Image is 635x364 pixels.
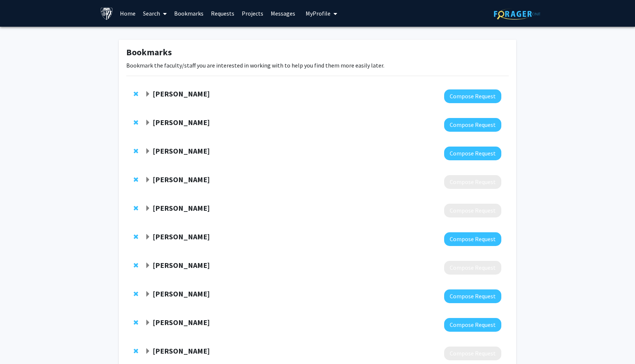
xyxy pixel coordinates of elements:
[444,147,501,160] button: Compose Request to Cynthia Munro
[145,234,151,240] span: Expand Vidya Kamath Bookmark
[134,205,138,211] span: Remove Constantine Lyketsos from bookmarks
[139,0,170,26] a: Search
[153,346,210,355] strong: [PERSON_NAME]
[145,263,151,269] span: Expand Vassilis Koliatsos Bookmark
[145,320,151,326] span: Expand Ted Dawson Bookmark
[134,291,138,297] span: Remove Kenneth Witwer from bookmarks
[153,175,210,184] strong: [PERSON_NAME]
[145,120,151,126] span: Expand Lee Martin Bookmark
[444,289,501,303] button: Compose Request to Kenneth Witwer
[134,148,138,154] span: Remove Cynthia Munro from bookmarks
[153,289,210,298] strong: [PERSON_NAME]
[153,118,210,127] strong: [PERSON_NAME]
[306,10,330,17] span: My Profile
[170,0,207,26] a: Bookmarks
[134,262,138,268] span: Remove Vassilis Koliatsos from bookmarks
[444,204,501,217] button: Compose Request to Constantine Lyketsos
[145,148,151,154] span: Expand Cynthia Munro Bookmark
[153,260,210,270] strong: [PERSON_NAME]
[444,118,501,132] button: Compose Request to Lee Martin
[444,261,501,275] button: Compose Request to Vassilis Koliatsos
[207,0,238,26] a: Requests
[494,8,540,20] img: ForagerOne Logo
[126,61,509,70] p: Bookmark the faculty/staff you are interested in working with to help you find them more easily l...
[153,146,210,155] strong: [PERSON_NAME]
[6,331,32,358] iframe: Chat
[134,119,138,125] span: Remove Lee Martin from bookmarks
[134,177,138,183] span: Remove Paul Rosenberg from bookmarks
[134,234,138,240] span: Remove Vidya Kamath from bookmarks
[238,0,267,26] a: Projects
[100,7,113,20] img: Johns Hopkins University Logo
[134,91,138,97] span: Remove Anja Soldan from bookmarks
[145,206,151,211] span: Expand Constantine Lyketsos Bookmark
[153,89,210,98] strong: [PERSON_NAME]
[444,347,501,360] button: Compose Request to Jinchong Xu
[116,0,139,26] a: Home
[134,319,138,325] span: Remove Ted Dawson from bookmarks
[134,348,138,354] span: Remove Jinchong Xu from bookmarks
[444,318,501,332] button: Compose Request to Ted Dawson
[145,91,151,97] span: Expand Anja Soldan Bookmark
[444,175,501,189] button: Compose Request to Paul Rosenberg
[444,232,501,246] button: Compose Request to Vidya Kamath
[145,177,151,183] span: Expand Paul Rosenberg Bookmark
[153,318,210,327] strong: [PERSON_NAME]
[145,348,151,354] span: Expand Jinchong Xu Bookmark
[145,291,151,297] span: Expand Kenneth Witwer Bookmark
[153,232,210,241] strong: [PERSON_NAME]
[153,203,210,213] strong: [PERSON_NAME]
[444,89,501,103] button: Compose Request to Anja Soldan
[126,47,509,58] h1: Bookmarks
[267,0,299,26] a: Messages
